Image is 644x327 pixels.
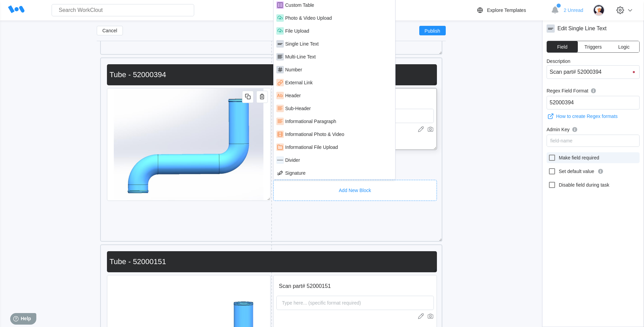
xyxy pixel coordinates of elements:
[114,88,263,201] img: image59.jpg
[103,28,117,33] span: Cancel
[618,45,629,49] span: Logic
[547,96,640,109] input: e.g. [0-9]
[285,93,301,98] div: Header
[547,126,640,135] label: Admin Key
[285,67,302,72] div: Number
[550,138,572,143] div: field-name
[476,6,548,14] a: Explore Templates
[487,7,526,13] div: Explore Templates
[285,106,311,111] div: Sub-Header
[547,152,640,163] label: Make field required
[547,166,640,177] label: Set default value
[97,26,123,35] button: Cancel
[547,58,640,65] label: Description
[547,41,578,52] button: Field
[557,45,567,49] span: Field
[285,80,313,85] div: External Link
[279,296,364,310] div: Type here... (specific format required)
[285,170,306,176] div: Signature
[585,45,602,49] span: Triggers
[419,26,446,35] button: Publish
[52,4,194,16] input: Search WorkClout
[547,112,640,120] a: How to create Regex formats
[285,157,300,163] div: Divider
[425,29,440,33] span: Publish
[285,132,344,137] div: Informational Photo & Video
[285,119,336,124] div: Informational Paragraph
[339,188,371,193] div: Add New Block
[285,28,309,34] div: File Upload
[285,54,316,59] div: Multi-Line Text
[107,68,434,82] input: Untitled section
[285,144,338,150] div: Informational File Upload
[578,41,609,52] button: Triggers
[285,41,319,47] div: Single Line Text
[107,255,434,269] input: Untitled section
[608,41,639,52] button: Logic
[557,25,607,32] div: Edit Single Line Text
[564,7,583,13] span: 2 Unread
[593,4,605,16] img: user-4.png
[547,179,640,190] label: Disable field during task
[285,2,314,8] div: Custom Table
[547,65,640,79] input: Enter a field description
[276,279,411,293] input: Field description
[547,87,640,96] label: Regex Field Format
[285,15,332,21] div: Photo & Video Upload
[556,114,618,119] div: How to create Regex formats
